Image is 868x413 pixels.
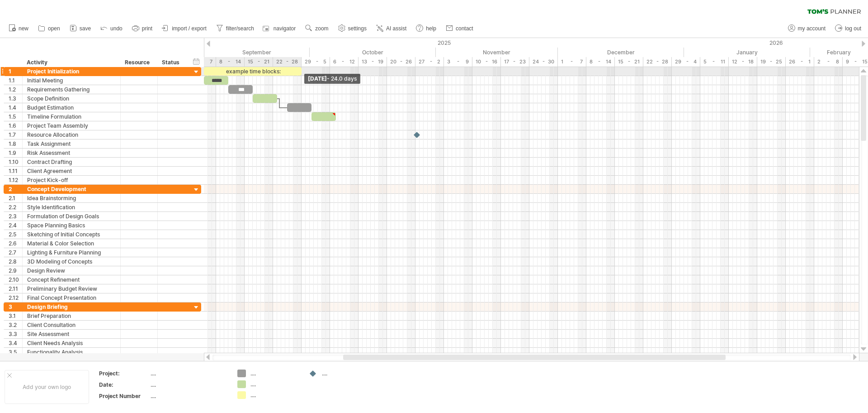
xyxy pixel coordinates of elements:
a: import / export [160,23,209,34]
div: 2.3 [9,212,22,221]
div: Project Kick-off [27,176,116,184]
div: 1 [9,67,22,76]
div: Budget Estimation [27,103,116,112]
div: 10 - 16 [472,57,501,67]
a: filter/search [214,23,257,34]
div: .... [250,380,300,388]
div: Formulation of Design Goals [27,212,116,221]
a: my account [786,23,828,34]
div: Date: [99,381,149,389]
div: 1.3 [9,94,22,103]
a: AI assist [374,23,409,34]
div: 2.9 [9,266,22,275]
div: 27 - 2 [415,57,444,67]
div: .... [250,391,300,399]
div: Brief Preparation [27,312,116,320]
a: help [414,23,439,34]
div: 22 - 28 [643,57,672,67]
div: example time blocks: [204,67,302,76]
span: save [80,25,91,32]
span: zoom [315,25,328,32]
div: 3 - 9 [444,57,472,67]
div: Site Assessment [27,330,116,338]
div: 2.7 [9,248,22,257]
div: .... [151,370,226,377]
div: Scope Definition [27,94,116,103]
a: new [6,23,31,34]
div: 2 [9,185,22,193]
a: undo [98,23,125,34]
div: 2.8 [9,257,22,266]
span: navigator [274,25,296,32]
div: Activity [27,58,115,67]
span: help [426,25,436,32]
div: 15 - 21 [615,57,643,67]
div: 3.4 [9,339,22,347]
span: new [19,25,28,32]
div: 2.4 [9,221,22,230]
div: Initial Meeting [27,76,116,85]
div: 2.1 [9,194,22,202]
div: 6 - 12 [330,57,359,67]
div: Lighting & Furniture Planning [27,248,116,257]
div: Sketching of Initial Concepts [27,230,116,239]
span: filter/search [226,25,254,32]
div: 19 - 25 [757,57,786,67]
div: 26 - 1 [786,57,814,67]
div: 2.11 [9,284,22,293]
div: September 2025 [188,48,310,57]
a: log out [833,23,864,34]
div: Resource Allocation [27,130,116,139]
div: 1.10 [9,158,22,166]
div: 1.9 [9,149,22,157]
div: Add your own logo [5,370,89,404]
div: Status [162,58,182,67]
span: open [48,25,60,32]
a: save [67,23,94,34]
div: 29 - 4 [672,57,700,67]
div: 22 - 28 [273,57,302,67]
div: Design Review [27,266,116,275]
div: [DATE] [304,74,360,84]
div: Style Identification [27,203,116,211]
span: my account [798,25,826,32]
div: 1.1 [9,76,22,85]
div: 2.6 [9,239,22,248]
div: Task Assignment [27,139,116,148]
div: Project Initialization [27,67,116,76]
div: 2.10 [9,275,22,284]
div: Functionality Analysis [27,348,116,356]
div: December 2025 [558,48,684,57]
div: Idea Brainstorming [27,194,116,202]
div: 12 - 18 [729,57,757,67]
div: Risk Assessment [27,149,116,157]
div: 1.12 [9,176,22,184]
div: .... [322,370,371,377]
div: Project Team Assembly [27,121,116,130]
div: Contract Drafting [27,158,116,166]
div: Material & Color Selection [27,239,116,248]
div: January 2026 [684,48,810,57]
div: 1.11 [9,167,22,175]
div: Client Agreement [27,167,116,175]
div: 1.2 [9,85,22,94]
div: Requirements Gathering [27,85,116,94]
div: 29 - 5 [302,57,330,67]
div: 24 - 30 [529,57,558,67]
div: 3.5 [9,348,22,356]
span: log out [845,25,861,32]
a: open [36,23,63,34]
div: 2.5 [9,230,22,239]
div: Space Planning Basics [27,221,116,230]
div: 2 - 8 [814,57,843,67]
div: .... [151,381,226,389]
div: 8 - 14 [216,57,245,67]
div: Client Consultation [27,321,116,329]
div: 3.1 [9,312,22,320]
div: 13 - 19 [359,57,387,67]
div: 3.3 [9,330,22,338]
div: 1 - 7 [558,57,586,67]
div: Preliminary Budget Review [27,284,116,293]
div: .... [250,370,300,377]
a: print [130,23,155,34]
